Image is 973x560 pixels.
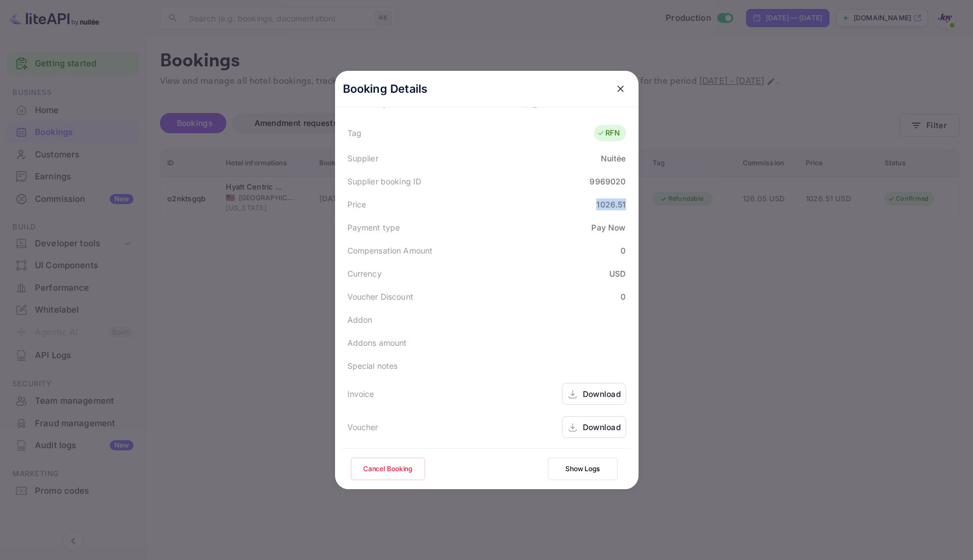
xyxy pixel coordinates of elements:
div: Pay Now [591,222,626,233]
div: Price [347,198,367,210]
button: close [610,79,631,99]
div: 1026.51 [596,198,626,210]
div: Supplier [347,152,378,164]
div: Voucher Discount [347,291,413,302]
p: Booking Details [343,80,428,97]
button: Cancel Booking [351,458,425,480]
div: 9969020 [590,175,626,187]
div: Payment type [347,222,400,233]
div: Download [583,421,621,433]
div: Voucher [347,421,378,433]
div: Special notes [347,360,398,372]
div: RFN [597,128,620,139]
div: Addon [347,314,373,326]
div: Nuitée [601,152,626,164]
div: Supplier booking ID [347,175,422,187]
div: 0 [621,291,626,302]
div: Compensation Amount [347,245,433,256]
div: Invoice [347,388,374,400]
div: USD [609,268,626,279]
div: Download [583,388,621,400]
button: Show Logs [548,458,618,480]
div: 0 [621,245,626,256]
div: Tag [347,127,361,139]
div: Addons amount [347,337,407,349]
div: Currency [347,268,382,279]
